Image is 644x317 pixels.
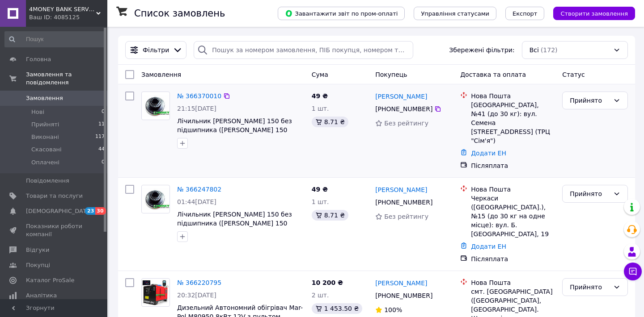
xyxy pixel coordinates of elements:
[26,292,57,300] span: Аналітика
[31,133,59,141] span: Виконані
[513,10,538,17] span: Експорт
[375,279,427,288] a: [PERSON_NAME]
[142,279,169,305] img: Фото товару
[530,46,539,54] span: Всі
[141,185,170,213] a: Фото товару
[98,146,105,154] span: 44
[26,177,69,185] span: Повідомлення
[312,210,348,221] div: 8.71 ₴
[85,207,95,215] span: 23
[26,55,51,63] span: Головна
[29,5,96,13] span: 4MONEY BANK SERVICE
[4,31,106,47] input: Пошук
[449,46,514,54] span: Збережені фільтри:
[570,189,610,199] div: Прийнято
[102,158,105,167] span: 0
[471,254,555,263] div: Післяплата
[312,303,363,314] div: 1 453.50 ₴
[26,261,50,269] span: Покупці
[177,186,221,193] a: № 366247802
[312,71,328,78] span: Cума
[373,103,434,115] div: [PHONE_NUMBER]
[624,263,642,280] button: Чат з покупцем
[31,158,59,167] span: Оплачені
[384,120,428,127] span: Без рейтингу
[541,46,558,54] span: (172)
[471,150,506,157] a: Додати ЕН
[375,71,407,78] span: Покупець
[562,71,585,78] span: Статус
[460,71,526,78] span: Доставка та оплата
[312,105,329,112] span: 1 шт.
[102,108,105,116] span: 0
[31,121,59,129] span: Прийняті
[373,196,434,209] div: [PHONE_NUMBER]
[278,7,405,20] button: Завантажити звіт по пром-оплаті
[471,278,555,287] div: Нова Пошта
[26,222,83,238] span: Показники роботи компанії
[142,95,169,117] img: Фото товару
[471,243,506,250] a: Додати ЕН
[95,207,106,215] span: 30
[312,292,329,299] span: 2 шт.
[177,92,221,100] a: № 366370010
[177,292,216,299] span: 20:32[DATE]
[285,9,398,17] span: Завантажити звіт по пром-оплаті
[414,7,496,20] button: Управління статусами
[373,289,434,302] div: [PHONE_NUMBER]
[570,282,610,292] div: Прийнято
[26,71,107,87] span: Замовлення та повідомлення
[384,213,428,220] span: Без рейтингу
[471,194,555,238] div: Черкаси ([GEOGRAPHIC_DATA].), №15 (до 30 кг на одне місце): вул. Б. [GEOGRAPHIC_DATA], 19
[544,9,635,17] a: Створити замовлення
[141,92,170,120] a: Фото товару
[177,117,296,151] a: Лічильник [PERSON_NAME] 150 без підшипника ([PERSON_NAME] 150 digital) СЕРВІС ГАРАНТЯ Запчастини ...
[177,105,216,112] span: 21:15[DATE]
[471,100,555,145] div: [GEOGRAPHIC_DATA], №41 (до 30 кг): вул. Семена [STREET_ADDRESS] (ТРЦ "Сім'я")
[141,71,181,78] span: Замовлення
[31,146,62,154] span: Скасовані
[471,161,555,170] div: Післяплата
[177,198,216,205] span: 01:44[DATE]
[421,10,489,17] span: Управління статусами
[141,278,170,307] a: Фото товару
[194,41,413,59] input: Пошук за номером замовлення, ПІБ покупця, номером телефону, Email, номером накладної
[312,117,348,127] div: 8.71 ₴
[143,46,169,54] span: Фільтри
[98,121,105,129] span: 11
[177,279,221,286] a: № 366220795
[312,279,343,286] span: 10 200 ₴
[471,92,555,100] div: Нова Пошта
[29,13,107,21] div: Ваш ID: 4085125
[375,185,427,194] a: [PERSON_NAME]
[26,94,63,102] span: Замовлення
[553,7,635,20] button: Створити замовлення
[31,108,44,116] span: Нові
[26,207,92,215] span: [DEMOGRAPHIC_DATA]
[384,306,402,313] span: 100%
[312,198,329,205] span: 1 шт.
[26,276,74,284] span: Каталог ProSale
[312,92,328,100] span: 49 ₴
[177,211,296,245] a: Лічильник [PERSON_NAME] 150 без підшипника ([PERSON_NAME] 150 digital) СЕРВІС ГАРАНТЯ Запчастини ...
[95,133,105,141] span: 117
[471,185,555,194] div: Нова Пошта
[570,96,610,105] div: Прийнято
[142,188,169,210] img: Фото товару
[26,246,49,254] span: Відгуки
[560,10,628,17] span: Створити замовлення
[312,186,328,193] span: 49 ₴
[375,92,427,101] a: [PERSON_NAME]
[26,192,83,200] span: Товари та послуги
[134,8,225,19] h1: Список замовлень
[505,7,545,20] button: Експорт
